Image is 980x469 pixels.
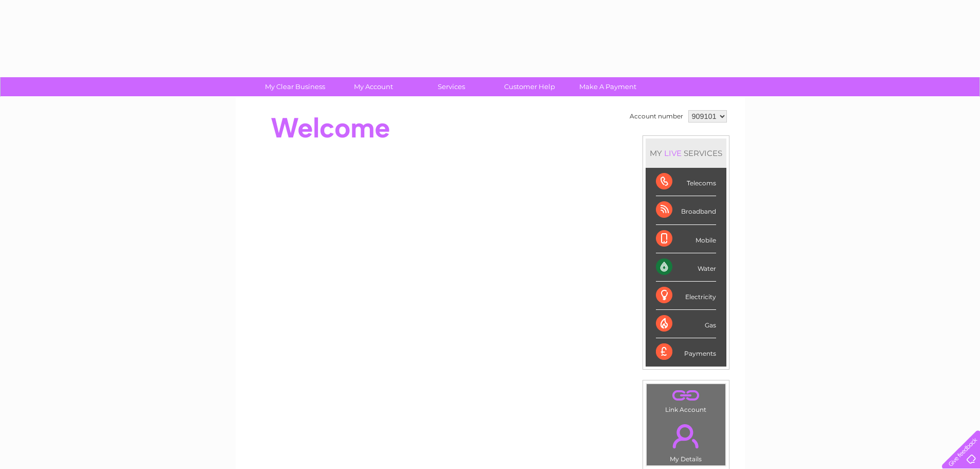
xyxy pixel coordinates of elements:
[487,77,572,96] a: Customer Help
[656,253,716,282] div: Water
[409,77,494,96] a: Services
[662,148,684,158] div: LIVE
[656,310,716,338] div: Gas
[656,282,716,310] div: Electricity
[656,338,716,366] div: Payments
[656,225,716,253] div: Mobile
[656,168,716,196] div: Telecoms
[649,387,723,405] a: .
[656,196,716,224] div: Broadband
[565,77,650,96] a: Make A Payment
[253,77,337,96] a: My Clear Business
[646,138,726,168] div: MY SERVICES
[649,418,723,454] a: .
[627,108,686,125] td: Account number
[646,384,726,416] td: Link Account
[331,77,416,96] a: My Account
[646,415,726,466] td: My Details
